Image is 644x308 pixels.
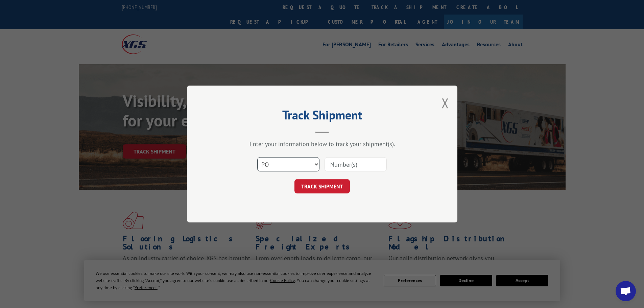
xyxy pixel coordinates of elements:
div: Enter your information below to track your shipment(s). [221,140,424,148]
button: TRACK SHIPMENT [294,179,350,193]
div: Open chat [616,281,636,301]
input: Number(s) [325,157,387,171]
h2: Track Shipment [221,110,424,123]
button: Close modal [442,94,449,112]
